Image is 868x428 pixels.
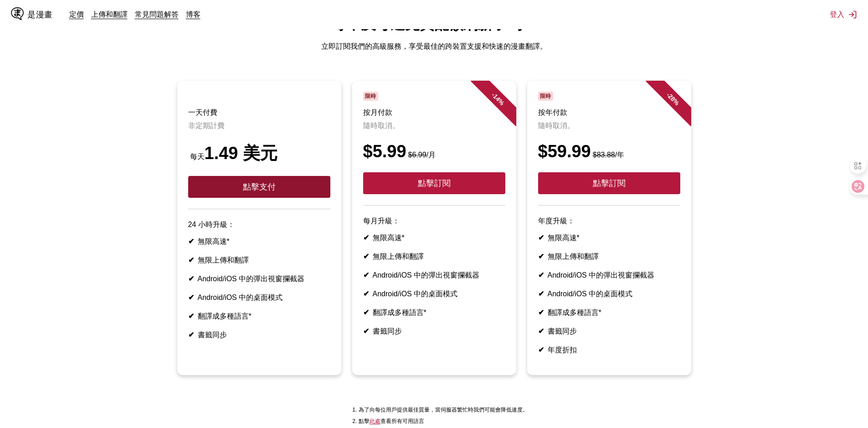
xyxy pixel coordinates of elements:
[373,253,424,260] font: 無限上傳和翻譯
[370,418,380,424] a: 可用語言
[188,108,217,116] font: 一天付費
[363,253,369,260] font: ✔
[188,176,330,198] button: 點擊支付
[548,271,655,279] font: Android/iOS 中的彈出視窗攔截器
[538,108,567,116] font: 按年付款
[830,10,857,20] button: 登入
[538,253,544,260] font: ✔
[538,346,544,354] font: ✔
[11,7,24,20] img: IsManga 標誌
[188,294,194,301] font: ✔
[538,172,680,194] button: 點擊訂閱
[363,122,400,129] font: 隨時取消。
[363,108,392,116] font: 按月付款
[188,256,194,264] font: ✔
[243,182,276,191] font: 點擊支付
[69,10,84,19] a: 定價
[363,172,505,194] button: 點擊訂閱
[497,98,506,107] font: %
[321,42,547,50] font: 立即訂閱我們的高級服務，享受最佳的跨裝置支援和快速的漫畫翻譯。
[593,151,615,159] font: $83.88
[538,142,591,161] font: $59.99
[538,217,575,225] font: 年度升級：
[548,346,577,354] font: 年度折扣
[198,294,283,301] font: Android/iOS 中的桌面模式
[190,153,205,160] font: 每天
[188,312,194,320] font: ✔
[198,237,230,245] font: 無限高速*
[188,275,194,283] font: ✔
[198,331,227,339] font: 書籤同步
[363,234,369,242] font: ✔
[667,93,677,103] font: 28
[363,142,406,161] font: $5.99
[593,179,626,188] font: 點擊訂閱
[188,221,235,228] font: 24 小時升級：
[188,331,194,339] font: ✔
[188,237,194,245] font: ✔
[370,418,380,424] font: 此處
[198,312,252,320] font: 翻譯成多種語言*
[11,7,69,22] a: IsManga 標誌是漫畫
[538,234,544,242] font: ✔
[205,144,278,163] font: 1.49 美元
[538,271,544,279] font: ✔
[91,10,128,19] a: 上傳和翻譯
[665,91,672,98] font: -
[380,418,424,424] font: 查看所有可用語言
[492,93,502,103] font: 14
[426,151,436,159] font: /月
[135,10,179,19] a: 常見問題解答
[373,290,458,298] font: Android/iOS 中的桌面模式
[363,327,369,335] font: ✔
[830,10,844,19] font: 登入
[363,290,369,298] font: ✔
[848,10,857,19] img: 登出
[548,253,599,260] font: 無限上傳和翻譯
[538,290,544,298] font: ✔
[373,234,405,242] font: 無限高速*
[548,309,601,316] font: 翻譯成多種語言*
[672,98,681,107] font: %
[408,151,426,159] font: $6.99
[373,309,426,316] font: 翻譯成多種語言*
[615,151,624,159] font: /年
[363,309,369,316] font: ✔
[186,10,200,19] a: 博客
[538,327,544,335] font: ✔
[27,10,53,19] font: 是漫畫
[540,93,551,99] font: 限時
[548,234,580,242] font: 無限高速*
[359,418,370,424] font: 點擊
[538,309,544,316] font: ✔
[363,217,400,225] font: 每月升級：
[363,271,369,279] font: ✔
[198,275,305,283] font: Android/iOS 中的彈出視窗攔截器
[188,122,225,129] font: 非定期計費
[365,93,376,99] font: 限時
[359,407,528,413] font: 為了向每位用戶提供最佳質量，當伺服器繁忙時我們可能會降低速度。
[548,327,577,335] font: 書籤同步
[373,327,402,335] font: 書籤同步
[198,256,249,264] font: 無限上傳和翻譯
[538,122,575,129] font: 隨時取消。
[548,290,633,298] font: Android/iOS 中的桌面模式
[418,179,451,188] font: 點擊訂閱
[373,271,480,279] font: Android/iOS 中的彈出視窗攔截器
[490,91,497,98] font: -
